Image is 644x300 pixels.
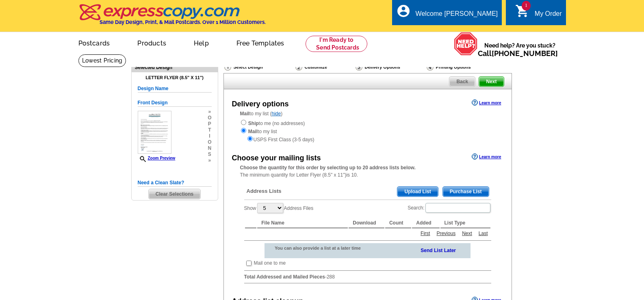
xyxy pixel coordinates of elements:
[138,179,212,187] h5: Need a Clean Slate?
[472,99,501,106] a: Learn more
[208,127,211,133] span: t
[223,33,297,52] a: Free Templates
[240,119,495,143] div: to me (no addresses) to my list
[124,33,179,52] a: Products
[355,63,426,73] div: Delivery Options
[478,49,558,58] span: Call
[535,10,562,22] div: My Order
[265,243,382,253] div: You can also provide a list at a later time
[208,139,211,145] span: o
[138,111,171,154] img: small-thumb.jpg
[427,63,434,71] img: Printing Options & Summary
[492,49,558,58] a: [PHONE_NUMBER]
[138,99,212,107] h5: Front Design
[257,218,348,228] th: File Name
[449,76,475,87] a: Back
[349,218,384,228] th: Download
[78,10,266,25] a: Same Day Design, Print, & Mail Postcards. Over 1 Million Customers.
[224,110,512,143] div: to my list ( )
[208,133,211,139] span: i
[440,218,490,228] th: List Type
[208,145,211,151] span: n
[434,230,458,237] a: Previous
[396,4,411,18] i: account_circle
[515,4,530,18] i: shopping_cart
[412,218,439,228] th: Added
[408,202,491,214] label: Search:
[443,187,489,196] span: Purchase List
[426,63,498,73] div: Printing Options
[425,203,490,213] input: Search:
[397,187,438,196] span: Upload List
[477,230,490,237] a: Last
[208,115,211,121] span: o
[223,63,295,73] div: Select Design
[515,9,562,19] a: 1 shopping_cart My Order
[224,63,231,71] img: Select Design
[416,10,498,22] div: Welcome [PERSON_NAME]
[138,75,212,80] h4: Letter Flyer (8.5" x 11")
[421,246,456,254] a: Send List Later
[240,135,495,143] div: USPS First Class (3-5 days)
[418,230,432,237] a: First
[208,151,211,158] span: s
[454,32,478,56] img: help
[208,121,211,127] span: p
[240,111,249,117] strong: Mail
[240,165,416,171] strong: Choose the quantity for this order by selecting up to 20 address lists below.
[232,99,289,110] div: Delivery options
[244,274,325,280] strong: Total Addressed and Mailed Pieces
[479,77,503,86] span: Next
[478,41,562,58] span: Need help? Are you stuck?
[257,203,283,213] select: ShowAddress Files
[460,230,474,237] a: Next
[208,158,211,164] span: »
[224,164,512,179] div: The minimum quantity for Letter Flyer (8.5" x 11")is 10.
[247,188,282,195] span: Address Lists
[100,19,266,25] h4: Same Day Design, Print, & Mail Postcards. Over 1 Million Customers.
[248,121,259,126] strong: Ship
[272,111,281,117] a: hide
[327,274,335,280] span: 288
[208,109,211,115] span: »
[356,63,362,71] img: Delivery Options
[244,202,314,214] label: Show Address Files
[248,129,258,134] strong: Mail
[240,180,495,290] div: -
[232,153,321,164] div: Choose your mailing lists
[295,63,302,71] img: Customize
[254,259,286,267] td: Mail one to me
[149,189,200,199] span: Clear Selections
[65,33,123,52] a: Postcards
[138,156,176,160] a: Zoom Preview
[132,63,218,71] div: Selected Design
[295,63,355,71] div: Customize
[449,77,475,86] span: Back
[472,153,501,160] a: Learn more
[385,218,411,228] th: Count
[522,1,531,11] span: 1
[181,33,222,52] a: Help
[138,85,212,93] h5: Design Name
